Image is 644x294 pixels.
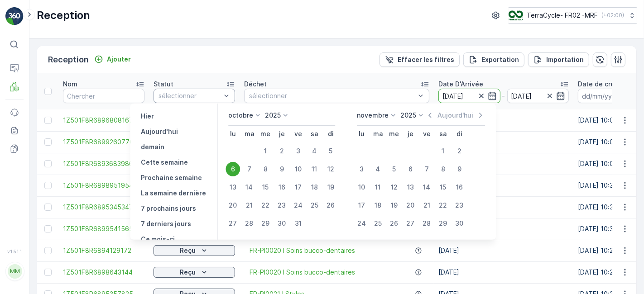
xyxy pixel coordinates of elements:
[274,180,289,194] div: 16
[242,180,256,194] div: 14
[291,162,305,176] div: 10
[436,216,450,231] div: 29
[435,126,451,142] th: samedi
[137,142,168,152] button: demain
[419,180,434,194] div: 14
[242,216,256,231] div: 28
[354,180,369,194] div: 10
[434,131,573,153] td: [DATE]
[241,126,257,142] th: mardi
[380,52,460,67] button: Effacer les filtres
[354,216,369,231] div: 24
[258,216,273,231] div: 29
[274,198,289,213] div: 23
[159,91,221,100] p: sélectionner
[452,162,466,176] div: 9
[141,173,202,182] p: Prochaine semaine
[44,204,52,211] div: Toggle Row Selected
[63,268,144,277] a: 1Z501F8R6898643144
[370,162,385,176] div: 4
[578,89,640,103] input: dd/mm/yyyy
[137,218,195,229] button: 7 derniers jours
[48,53,89,66] p: Reception
[226,180,240,194] div: 13
[387,162,401,176] div: 5
[91,54,135,65] button: Ajouter
[578,80,630,89] p: Date de création
[63,181,144,190] a: 1Z501F8R6898951954
[44,182,52,189] div: Toggle Row Selected
[258,180,273,194] div: 15
[291,180,305,194] div: 17
[250,268,355,277] span: FR-PI0020 I Soins bucco-dentaires
[370,180,385,194] div: 11
[63,246,144,255] a: 1Z501F8R6894129172
[452,180,466,194] div: 16
[387,180,401,194] div: 12
[403,198,418,213] div: 20
[387,216,401,231] div: 26
[452,216,466,231] div: 30
[274,162,289,176] div: 9
[141,127,178,136] p: Aujourd'hui
[463,52,524,67] button: Exportation
[323,144,338,158] div: 5
[63,224,144,233] span: 1Z501F8R6899541565
[44,269,52,276] div: Toggle Row Selected
[291,216,305,231] div: 31
[434,196,573,218] td: [DATE]
[257,126,274,142] th: mercredi
[141,204,196,213] p: 7 prochains jours
[419,216,434,231] div: 28
[63,203,144,212] a: 1Z501F8R6895345347
[434,153,573,175] td: [DATE]
[265,111,281,120] p: 2025
[434,109,573,131] td: [DATE]
[370,216,385,231] div: 25
[402,126,418,142] th: jeudi
[323,180,338,194] div: 19
[141,158,188,167] p: Cette semaine
[307,144,322,158] div: 4
[291,144,305,158] div: 3
[44,160,52,167] div: Toggle Row Selected
[258,198,273,213] div: 22
[437,111,473,120] p: Aujourd'hui
[5,249,24,254] span: v 1.51.1
[154,245,235,256] button: Reçu
[8,264,22,279] div: MM
[63,116,144,125] a: 1Z501F8R6896808167
[63,80,77,89] p: Nom
[258,144,273,158] div: 1
[63,138,144,147] span: 1Z501F8R6899260770
[154,267,235,278] button: Reçu
[307,180,322,194] div: 18
[141,235,175,244] p: Ce mois-ci
[436,180,450,194] div: 15
[322,126,339,142] th: dimanche
[63,89,144,103] input: Chercher
[137,172,206,183] button: Prochaine semaine
[509,7,637,24] button: TerraCycle- FR02 -MRF(+02:00)
[434,218,573,240] td: [DATE]
[137,126,182,137] button: Aujourd'hui
[419,162,434,176] div: 7
[141,112,154,121] p: Hier
[249,91,415,100] p: sélectionner
[141,142,164,152] p: demain
[386,126,402,142] th: mercredi
[436,198,450,213] div: 22
[137,203,200,214] button: 7 prochains jours
[180,268,196,277] p: Reçu
[63,159,144,168] span: 1Z501F8R6893683986
[226,198,240,213] div: 20
[290,126,306,142] th: vendredi
[307,198,322,213] div: 25
[44,138,52,146] div: Toggle Row Selected
[507,89,569,103] input: dd/mm/yyyy
[107,55,131,64] p: Ajouter
[258,162,273,176] div: 8
[403,216,418,231] div: 27
[418,126,435,142] th: vendredi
